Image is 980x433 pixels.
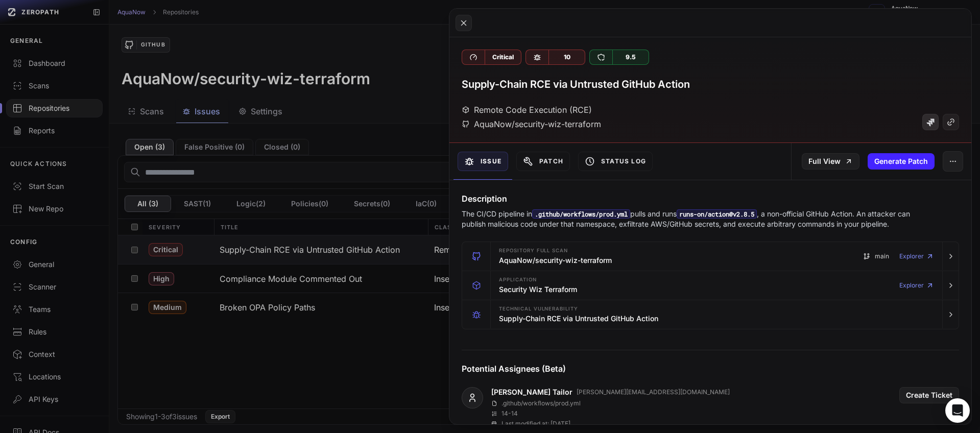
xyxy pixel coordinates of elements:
[499,306,578,311] span: Technical Vulnerability
[462,209,919,229] p: The CI/CD pipeline in pulls and runs , a non-official GitHub Action. An attacker can publish mali...
[945,398,970,423] div: Open Intercom Messenger
[462,363,959,375] h4: Potential Assignees (Beta)
[499,314,658,324] h3: Supply-Chain RCE via Untrusted GitHub Action
[501,420,570,428] p: Last modified at: [DATE]
[491,387,572,397] a: [PERSON_NAME] Tailor
[899,275,934,296] a: Explorer
[462,193,959,205] h4: Description
[462,300,959,329] button: Technical Vulnerability Supply-Chain RCE via Untrusted GitHub Action
[501,399,581,407] p: .github/workflows/prod.yml
[462,118,601,130] div: AquaNow/security-wiz-terraform
[462,271,959,300] button: Application Security Wiz Terraform Explorer
[899,387,959,403] button: Create Ticket
[868,153,935,170] button: Generate Patch
[802,153,859,170] a: Full View
[516,152,570,171] button: Patch
[578,152,653,171] button: Status Log
[899,246,934,267] a: Explorer
[458,152,508,171] button: Issue
[499,277,537,282] span: Application
[677,209,757,219] code: runs-on/action@v2.8.5
[501,410,518,418] p: 14 - 14
[499,248,568,253] span: Repository Full scan
[875,252,889,260] span: main
[499,284,577,295] h3: Security Wiz Terraform
[499,255,612,266] h3: AquaNow/security-wiz-terraform
[532,209,630,219] code: .github/workflows/prod.yml
[577,388,730,396] p: [PERSON_NAME][EMAIL_ADDRESS][DOMAIN_NAME]
[462,242,959,271] button: Repository Full scan AquaNow/security-wiz-terraform main Explorer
